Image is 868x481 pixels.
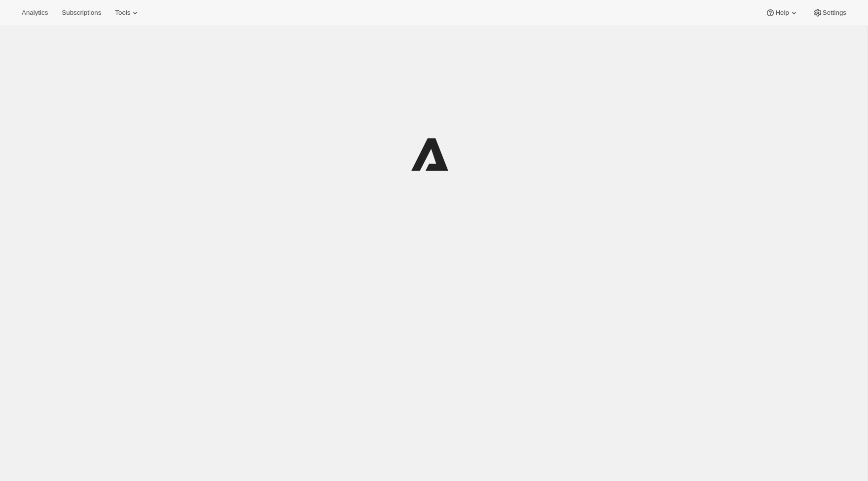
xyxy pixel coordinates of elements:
span: Tools [115,9,130,17]
span: Subscriptions [62,9,101,17]
button: Analytics [16,6,54,20]
span: Analytics [22,9,48,17]
span: Help [775,9,789,17]
button: Help [759,6,804,20]
button: Tools [109,6,146,20]
span: Settings [823,9,846,17]
button: Subscriptions [56,6,107,20]
button: Settings [807,6,852,20]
